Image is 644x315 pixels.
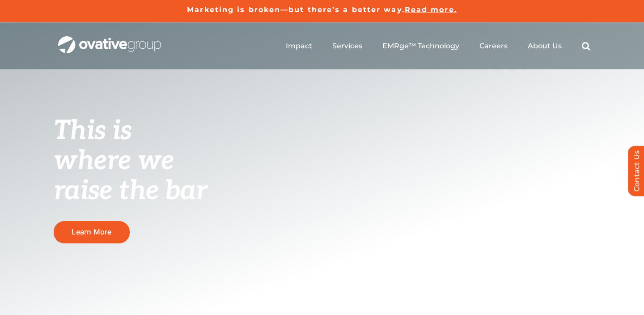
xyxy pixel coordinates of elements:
[332,42,362,51] a: Services
[479,42,508,51] a: Careers
[72,228,111,236] span: Learn More
[187,5,405,14] a: Marketing is broken—but there’s a better way.
[54,221,130,243] a: Learn More
[582,42,590,51] a: Search
[382,42,459,51] a: EMRge™ Technology
[54,115,131,147] span: This is
[405,5,457,14] a: Read more.
[286,32,590,60] nav: Menu
[54,145,207,207] span: where we raise the bar
[528,42,562,51] a: About Us
[286,42,312,51] a: Impact
[58,35,161,44] a: OG_Full_horizontal_WHT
